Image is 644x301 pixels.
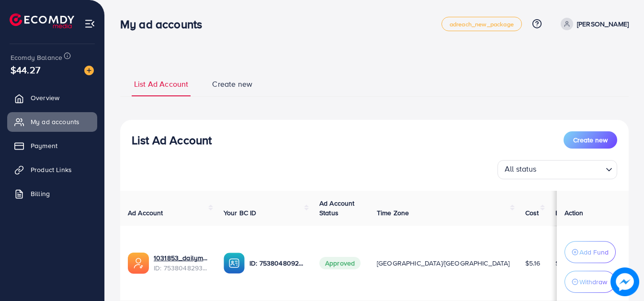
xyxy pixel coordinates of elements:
span: Billing [31,189,50,198]
a: Overview [7,88,97,107]
img: menu [84,18,95,29]
a: My ad accounts [7,112,97,131]
span: Your BC ID [224,208,257,218]
img: logo [10,13,74,28]
span: adreach_new_package [450,21,514,27]
img: ic-ads-acc.e4c84228.svg [128,253,149,274]
span: My ad accounts [31,117,79,127]
span: Payment [31,141,57,150]
p: Withdraw [579,276,607,288]
span: Create new [212,79,252,90]
h3: List Ad Account [132,133,212,147]
span: Create new [573,135,608,145]
span: List Ad Account [134,79,188,90]
a: Payment [7,136,97,155]
span: Ecomdy Balance [11,53,62,62]
button: Create new [564,131,617,149]
div: <span class='underline'>1031853_dailymart_1755088671477</span></br>7538048293281464337 [154,253,208,273]
span: Action [565,208,584,218]
span: Overview [31,93,59,103]
p: ID: 7538048092336259088 [249,257,304,269]
span: Ad Account [128,208,163,218]
div: Search for option [497,160,617,179]
img: image [84,66,94,75]
img: ic-ba-acc.ded83a64.svg [224,253,245,274]
span: $5.16 [525,258,541,268]
span: [GEOGRAPHIC_DATA]/[GEOGRAPHIC_DATA] [377,258,510,268]
button: Add Fund [565,241,616,263]
input: Search for option [540,162,602,177]
img: image [610,267,639,296]
a: adreach_new_package [441,17,522,31]
h3: My ad accounts [120,17,210,31]
a: [PERSON_NAME] [557,18,629,30]
span: Ad Account Status [319,198,355,218]
span: Time Zone [377,208,409,218]
a: 1031853_dailymart_1755088671477 [154,253,208,263]
span: ID: 7538048293281464337 [154,263,208,273]
a: Billing [7,184,97,203]
a: Product Links [7,160,97,179]
span: Product Links [31,165,72,174]
span: Cost [525,208,539,218]
p: [PERSON_NAME] [577,18,629,30]
span: All status [503,162,539,177]
p: Add Fund [579,246,609,258]
button: Withdraw [565,271,616,293]
span: $44.27 [11,63,40,77]
span: Approved [319,257,361,269]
